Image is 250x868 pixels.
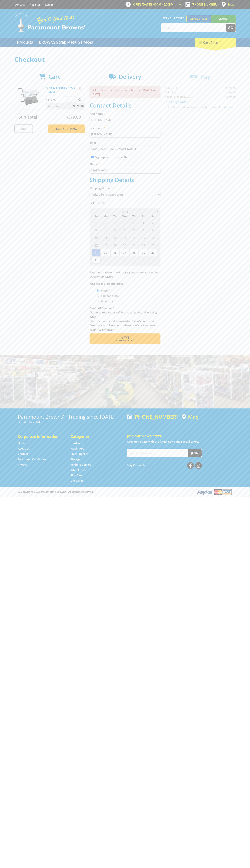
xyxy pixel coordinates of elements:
span: 13 [120,234,129,241]
input: Please enter your email address. [90,146,160,152]
div: Cart [195,38,236,47]
input: Your email address [127,449,188,457]
a: Go to the Gift Cards page [71,479,83,483]
span: 1 [139,219,148,226]
label: Last name [90,126,160,130]
label: Phone [90,162,160,166]
a: Remove from cart [79,86,81,90]
a: Go to the registration page [30,3,40,6]
input: Please select who will pick up the order. [97,289,99,292]
div: Stay Connected [127,461,202,469]
a: Go to the Timber Supplies page [71,463,91,467]
label: First name [90,111,160,116]
a: Log in [45,3,53,6]
p: $379.00 [46,97,65,102]
span: 22 [139,241,148,249]
a: Go to the About Us page [18,447,30,450]
span: $379.00 [73,103,84,109]
span: (1 item) [210,40,221,44]
span: 15 [139,234,148,241]
input: Please select who will pick up the order. [97,295,99,297]
label: A Courier [100,298,114,304]
span: 4 [101,226,110,234]
span: 17 [91,241,101,249]
span: Sub Total [19,114,37,120]
em: Paramount Browns will contact you when your order is ready for pickup [90,271,158,278]
label: Someone Else [100,293,120,299]
label: Email [90,140,160,145]
span: Confirm order [97,340,153,342]
h5: Corporate Information [18,434,63,439]
a: Go to the Contact page [14,3,25,6]
input: Please enter your first name. [90,117,160,123]
a: Go to the Storage page [71,457,80,461]
span: 14 [129,234,138,241]
span: 31 [129,219,138,226]
span: 12 [110,234,120,241]
label: Shipping Method [90,186,160,190]
a: Go to the Skip Bins page [71,473,82,477]
a: Go to the Wheelie Bins page [71,468,87,472]
div: [PHONE_NUMBER] [127,414,178,420]
input: Please select who will pick up the order. [97,300,99,302]
span: 20 [120,241,129,249]
img: 3IN1 MACHINE - 305 X 1.0MM [18,86,39,107]
p: Pickup Date needs to be on or between [DATE] and [DATE] [90,86,160,98]
a: Go to the Hardware page [71,441,83,445]
span: 4 [129,256,138,264]
input: Please enter your telephone number. [90,167,160,174]
span: 8 [139,226,148,234]
span: 18 [101,241,110,249]
span: We [120,214,129,219]
img: PayPal, Mastercard, Visa accepted [197,489,232,495]
span: 1 [101,256,110,264]
a: Go to the Products page [14,38,36,47]
select: Please select a shipping method. [90,191,160,198]
span: Sa [148,214,157,219]
span: 24 [91,249,101,256]
p: Item total: [46,103,85,109]
span: 11 [101,234,110,241]
p: [STREET_ADDRESS] [18,420,123,424]
img: Paramount Browns' [14,13,86,32]
span: 31 [91,256,101,264]
span: Next [120,335,129,340]
span: [DATE] [121,210,129,213]
span: 9 [148,226,157,234]
a: View a map of Gepps Cross location [182,414,199,420]
span: Th [129,214,138,219]
label: Pick Up Date [90,201,160,205]
span: 23 [148,241,157,249]
span: OPEN [DATE] [133,3,174,6]
span: 29 [139,249,148,256]
h2: Shipping Details [90,176,160,183]
span: 6 [148,256,157,264]
span: $379.00 [66,114,81,120]
input: Please enter your last name. [90,131,160,138]
a: Go to the Home page [18,441,26,445]
a: Go to the Contact page [18,452,28,456]
a: Print [14,124,33,133]
span: Delivery [119,73,141,80]
span: 5 [139,256,148,264]
a: Go to the Privacy page [18,463,27,467]
span: Su [91,214,101,219]
span: Cart [48,73,60,80]
a: Mount [PERSON_NAME] [211,15,236,29]
span: 3 [91,226,101,234]
span: 30 [148,249,157,256]
span: 27 [91,219,101,226]
span: 26 [110,249,120,256]
span: 8:00am - 5:00pm [151,3,174,6]
span: 16 [148,234,157,241]
span: Set your store [161,15,186,21]
h5: Join our Newsletter [127,433,232,438]
button: Go [226,24,236,32]
span: 28 [101,219,110,226]
a: 3IN1 MACHINE - 305 X 1.0MM [46,86,75,94]
input: Search [161,24,226,32]
span: 25 [101,249,110,256]
div: ® Copyright 2025 Paramount Browns'. All Rights Reserved. [14,489,236,495]
a: Go to the Terms and Conditions page [18,457,46,461]
span: 19 [110,241,120,249]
